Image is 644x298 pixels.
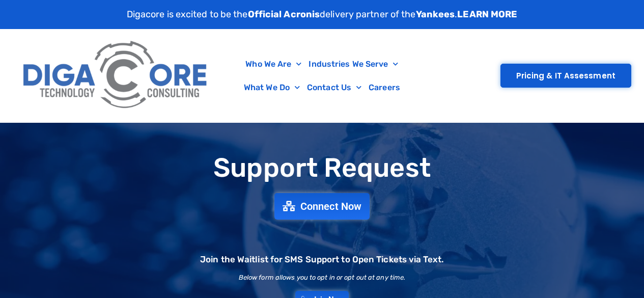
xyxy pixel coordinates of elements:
[5,153,639,182] h1: Support Request
[242,52,305,76] a: Who We Are
[240,76,303,99] a: What We Do
[127,8,518,21] p: Digacore is excited to be the delivery partner of the .
[219,52,425,99] nav: Menu
[457,9,517,20] a: LEARN MORE
[500,64,631,88] a: Pricing & IT Assessment
[200,255,444,264] h2: Join the Waitlist for SMS Support to Open Tickets via Text.
[303,76,365,99] a: Contact Us
[274,193,370,220] a: Connect Now
[365,76,404,99] a: Careers
[248,9,320,20] strong: Official Acronis
[416,9,455,20] strong: Yankees
[516,72,615,79] span: Pricing & IT Assessment
[18,34,214,117] img: Digacore Logo
[239,274,406,281] h2: Below form allows you to opt in or opt out at any time.
[300,201,361,211] span: Connect Now
[305,52,402,76] a: Industries We Serve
